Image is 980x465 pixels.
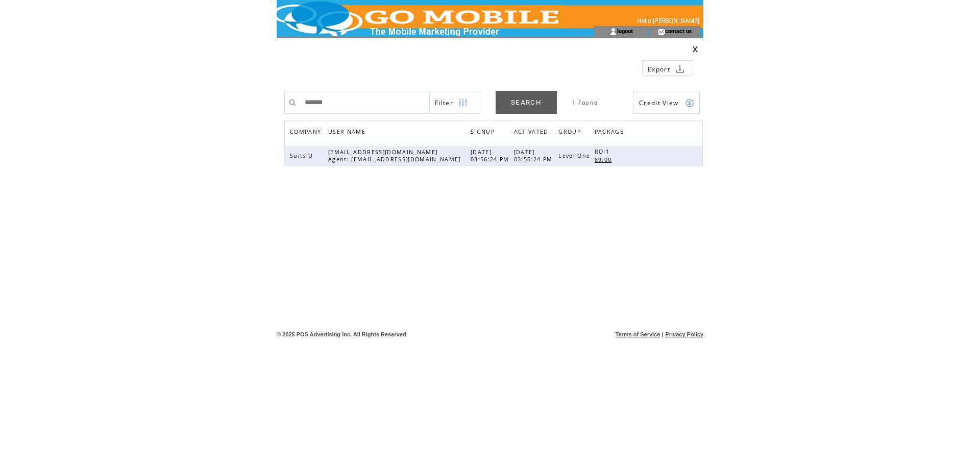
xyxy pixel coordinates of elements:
a: SIGNUP [471,128,497,134]
span: Show Credits View [639,99,679,107]
span: COMPANY [290,126,324,140]
span: [DATE] 03:56:24 PM [514,149,555,163]
span: ROI1 [595,148,612,155]
a: Credit View [633,91,700,114]
span: ACTIVATED [514,126,551,140]
a: contact us [665,28,692,34]
a: SEARCH [496,91,557,114]
span: SIGNUP [471,126,497,140]
a: USER NAME [328,128,368,134]
span: Level One [558,152,593,159]
a: 89.00 [595,155,617,164]
img: credits.png [685,99,694,108]
span: PACKAGE [595,126,626,140]
a: ACTIVATED [514,126,554,140]
a: Filter [429,91,480,114]
span: Show filters [435,99,453,107]
span: 89.00 [595,156,615,163]
img: filters.png [458,91,468,114]
img: account_icon.gif [609,28,617,36]
span: GROUP [558,126,583,140]
span: Suits U [290,152,315,159]
a: COMPANY [290,128,324,134]
a: PACKAGE [595,126,629,140]
span: Hello [PERSON_NAME] [637,17,699,25]
img: contact_us_icon.gif [657,28,665,36]
a: Privacy Policy [665,331,703,337]
span: USER NAME [328,126,368,140]
span: Export to csv file [648,65,670,74]
span: [EMAIL_ADDRESS][DOMAIN_NAME] Agent: [EMAIL_ADDRESS][DOMAIN_NAME] [328,149,463,163]
img: download.png [675,64,684,74]
span: 1 Found [572,99,598,106]
span: © 2025 POS Advertising Inc. All Rights Reserved [277,331,406,337]
a: GROUP [558,126,586,140]
span: [DATE] 03:56:24 PM [471,149,512,163]
a: Terms of Service [616,331,660,337]
span: | [662,331,664,337]
a: logout [617,28,633,34]
a: Export [642,60,693,76]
